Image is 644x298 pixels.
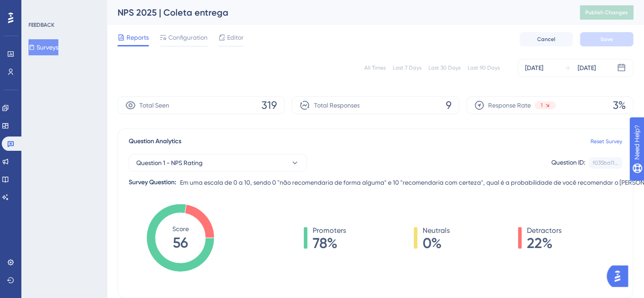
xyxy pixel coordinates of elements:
[129,177,176,188] div: Survey Question:
[527,225,562,236] span: Detractors
[613,98,626,112] span: 3%
[129,154,307,172] button: Question 1 - NPS Rating
[136,157,203,168] span: Question 1 - NPS Rating
[364,64,386,71] div: All Times
[139,100,169,111] span: Total Seen
[593,159,618,166] div: f035ba11...
[314,100,359,111] span: Total Responses
[261,98,277,112] span: 319
[313,225,346,236] span: Promoters
[519,32,573,46] button: Cancel
[313,236,346,250] span: 78%
[173,234,188,251] tspan: 56
[591,138,622,145] a: Reset Survey
[600,36,613,43] span: Save
[488,100,531,111] span: Response Rate
[118,6,558,19] div: NPS 2025 | Coleta entrega
[423,225,450,236] span: Neutrals
[525,62,543,73] div: [DATE]
[428,64,461,71] div: Last 30 Days
[527,236,562,250] span: 22%
[126,32,149,43] span: Reports
[29,21,54,29] div: FEEDBACK
[168,32,208,43] span: Configuration
[468,64,500,71] div: Last 90 Days
[446,98,452,112] span: 9
[585,9,628,16] span: Publish Changes
[580,5,633,20] button: Publish Changes
[21,2,56,13] span: Need Help?
[537,36,555,43] span: Cancel
[541,102,542,109] span: 1
[393,64,421,71] div: Last 7 Days
[551,157,585,169] div: Question ID:
[607,263,633,290] iframe: UserGuiding AI Assistant Launcher
[578,62,596,73] div: [DATE]
[29,39,58,55] button: Surveys
[129,136,181,147] span: Question Analytics
[227,32,244,43] span: Editor
[423,236,450,250] span: 0%
[172,225,189,232] tspan: Score
[580,32,633,46] button: Save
